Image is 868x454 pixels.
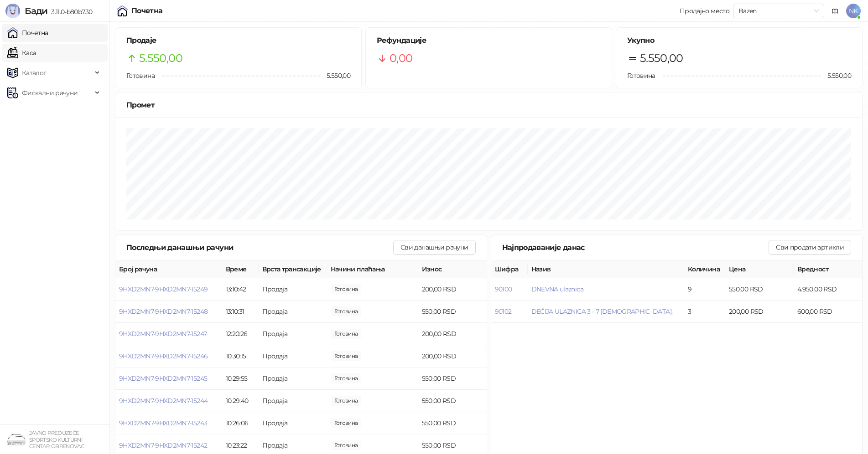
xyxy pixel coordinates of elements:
img: Logo [5,4,20,18]
td: Продаја [259,367,327,390]
td: 200,00 RSD [418,345,487,367]
a: Почетна [7,24,48,42]
div: Најпродаваније данас [502,242,769,253]
span: 5.550,00 [821,71,851,81]
td: 13:10:31 [222,301,259,323]
td: 550,00 RSD [418,390,487,412]
td: Продаја [259,301,327,323]
h5: Рефундације [377,35,601,46]
span: 200,00 [331,329,362,339]
span: Каталог [22,64,47,82]
th: Количина [684,260,725,278]
span: 550,00 [331,396,362,406]
span: Фискални рачуни [22,84,78,102]
button: 9HXD2MN7-9HXD2MN7-15246 [119,352,208,360]
div: Продајно место [680,8,729,14]
td: Продаја [259,323,327,345]
a: Документација [828,4,842,18]
button: 90100 [495,285,512,293]
td: 10:26:06 [222,412,259,434]
span: 200,00 [331,351,362,361]
div: Последњи данашњи рачуни [126,242,393,253]
span: Бади [25,5,47,16]
td: Продаја [259,390,327,412]
button: 9HXD2MN7-9HXD2MN7-15242 [119,441,207,449]
span: 200,00 [331,284,362,294]
td: 12:20:26 [222,323,259,345]
button: 9HXD2MN7-9HXD2MN7-15247 [119,330,207,338]
button: Сви данашњи рачуни [393,240,475,255]
button: 9HXD2MN7-9HXD2MN7-15249 [119,285,208,293]
td: 13:10:42 [222,278,259,301]
span: Готовина [126,71,155,80]
td: 200,00 RSD [418,323,487,345]
span: 550,00 [331,418,362,428]
h5: Продаје [126,35,350,46]
td: 200,00 RSD [725,301,794,323]
span: Готовина [627,71,655,80]
td: 10:29:55 [222,367,259,390]
small: JAVNO PREDUZEĆE SPORTSKO KULTURNI CENTAR, OBRENOVAC [29,430,84,449]
button: 9HXD2MN7-9HXD2MN7-15245 [119,374,207,383]
td: Продаја [259,278,327,301]
th: Врста трансакције [259,260,327,278]
td: 3 [684,301,725,323]
td: 550,00 RSD [418,301,487,323]
span: 550,00 [331,440,362,450]
span: 0,00 [390,50,412,67]
span: 5.550,00 [320,71,350,81]
span: 550,00 [331,373,362,383]
th: Цена [725,260,794,278]
div: Почетна [131,7,163,15]
span: 3.11.0-b80b730 [47,8,92,16]
th: Број рачуна [115,260,222,278]
th: Начини плаћања [327,260,418,278]
td: 10:30:15 [222,345,259,367]
span: 550,00 [331,306,362,316]
span: NK [846,4,861,18]
button: DEČIJA ULAZNICA 3 - 7 [DEMOGRAPHIC_DATA]. [531,307,673,316]
td: 10:29:40 [222,390,259,412]
td: 9 [684,278,725,301]
h5: Укупно [627,35,851,46]
th: Износ [418,260,487,278]
span: Bazen [738,4,819,18]
th: Време [222,260,259,278]
td: Продаја [259,345,327,367]
button: Сви продати артикли [769,240,851,255]
span: 5.550,00 [640,50,683,67]
button: 9HXD2MN7-9HXD2MN7-15248 [119,307,208,316]
td: 200,00 RSD [418,278,487,301]
td: 550,00 RSD [418,412,487,434]
td: 550,00 RSD [725,278,794,301]
div: Промет [126,99,851,111]
a: Каса [7,44,36,62]
td: 550,00 RSD [418,367,487,390]
button: 9HXD2MN7-9HXD2MN7-15243 [119,419,207,427]
td: Продаја [259,412,327,434]
th: Назив [528,260,685,278]
button: 9HXD2MN7-9HXD2MN7-15244 [119,397,208,405]
button: 90102 [495,307,512,316]
td: 4.950,00 RSD [794,278,862,301]
th: Вредност [794,260,862,278]
img: 64x64-companyLogo-4a28e1f8-f217-46d7-badd-69a834a81aaf.png [7,430,26,449]
span: 5.550,00 [139,50,182,67]
button: DNEVNA ulaznica [531,285,583,293]
th: Шифра [491,260,528,278]
td: 600,00 RSD [794,301,862,323]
